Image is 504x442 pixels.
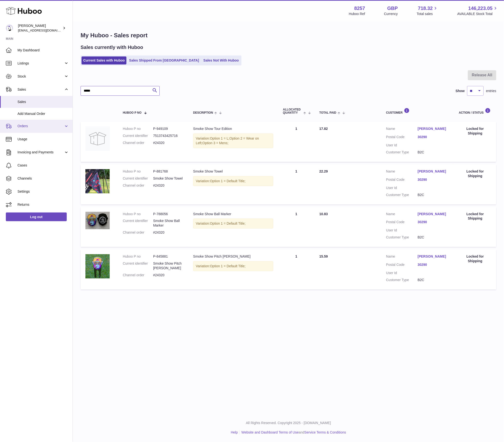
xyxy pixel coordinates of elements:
[127,56,201,64] a: Sales Shipped From [GEOGRAPHIC_DATA]
[17,137,69,142] span: Usage
[210,136,230,140] span: Option 1 = L;
[77,421,500,425] p: All Rights Reserved. Copyright 2025 - [DOMAIN_NAME]
[418,212,449,216] a: [PERSON_NAME]
[468,5,493,12] span: 146,223.05
[153,141,183,145] dd: #24320
[17,163,69,168] span: Cases
[457,12,498,16] span: AVAILABLE Stock Total
[210,179,246,183] span: Option 1 = Default Title;
[193,212,273,216] div: Smoke Show Ball Marker
[417,12,438,16] span: Total sales
[304,430,346,434] a: Service Terms & Conditions
[387,5,398,12] strong: GBP
[123,176,153,181] dt: Current identifier
[193,219,273,229] div: Variation:
[193,176,273,186] div: Variation:
[386,186,418,190] dt: User Id
[153,219,183,228] dd: Smoke Show Ball Marker
[153,126,183,131] dd: P-949109
[418,5,433,12] span: 718.32
[386,150,418,155] dt: Customer Type
[459,126,491,136] div: Locked for Shipping
[85,169,110,193] img: 82571699018971.jpg
[17,111,69,116] span: Add Manual Order
[456,89,465,93] label: Show
[283,108,302,114] span: ALLOCATED Quantity
[17,74,64,79] span: Stock
[210,221,246,225] span: Option 1 = Default Title;
[193,126,273,131] div: Smoke Show Tour Edition
[386,228,418,233] dt: User Id
[354,5,365,12] strong: 8257
[278,207,314,247] td: 1
[459,169,491,178] div: Locked for Shipping
[202,56,240,64] a: Sales Not With Huboo
[278,164,314,205] td: 1
[319,169,328,173] span: 22.29
[417,5,438,16] a: 718.32 Total sales
[17,100,69,104] span: Sales
[18,24,62,33] div: [PERSON_NAME]
[418,220,449,224] a: 30290
[17,189,69,194] span: Settings
[6,24,13,32] img: don@skinsgolf.com
[457,5,498,16] a: 146,223.05 AVAILABLE Stock Total
[17,87,64,92] span: Sales
[193,169,273,174] div: Smoke Show Towel
[386,254,418,260] dt: Name
[17,150,64,155] span: Invoicing and Payments
[85,212,110,229] img: 82571688043248.jpg
[153,176,183,181] dd: Smoke Show Towel
[386,143,418,148] dt: User Id
[123,212,153,216] dt: Huboo P no
[386,220,418,226] dt: Postal Code
[240,430,346,435] li: and
[123,126,153,131] dt: Huboo P no
[278,249,314,290] td: 1
[153,169,183,174] dd: P-881768
[153,273,183,277] dd: #24320
[153,212,183,216] dd: P-788056
[123,134,153,138] dt: Current identifier
[386,126,418,132] dt: Name
[278,122,314,162] td: 1
[349,12,365,16] div: Huboo Ref
[418,150,449,155] dd: B2C
[153,261,183,270] dd: Smoke Show Pitch [PERSON_NAME]
[123,141,153,145] dt: Channel order
[418,254,449,259] a: [PERSON_NAME]
[85,254,110,278] img: 82571696426710.jpg
[418,262,449,267] a: 30290
[386,135,418,141] dt: Postal Code
[418,235,449,240] dd: B2C
[193,261,273,271] div: Variation:
[459,254,491,263] div: Locked for Shipping
[386,271,418,275] dt: User Id
[386,235,418,240] dt: Customer Type
[123,273,153,277] dt: Channel order
[386,169,418,175] dt: Name
[17,61,64,66] span: Listings
[418,169,449,174] a: [PERSON_NAME]
[319,111,336,114] span: Total paid
[386,177,418,183] dt: Postal Code
[386,193,418,197] dt: Customer Type
[202,141,228,145] span: Option 3 = Mens;
[386,212,418,218] dt: Name
[17,176,69,181] span: Channels
[241,430,299,434] a: Website and Dashboard Terms of Use
[418,193,449,197] dd: B2C
[418,135,449,139] a: 30290
[123,111,141,114] span: Huboo P no
[123,169,153,174] dt: Huboo P no
[18,28,71,32] span: [EMAIL_ADDRESS][DOMAIN_NAME]
[319,254,328,258] span: 15.59
[193,254,273,259] div: Smoke Show Pitch [PERSON_NAME]
[123,261,153,270] dt: Current identifier
[17,48,69,53] span: My Dashboard
[85,126,110,151] img: no-photo.jpg
[386,108,449,114] div: Customer
[81,44,143,51] h2: Sales currently with Huboo
[153,134,183,138] dd: 7513743425716
[231,430,238,434] a: Help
